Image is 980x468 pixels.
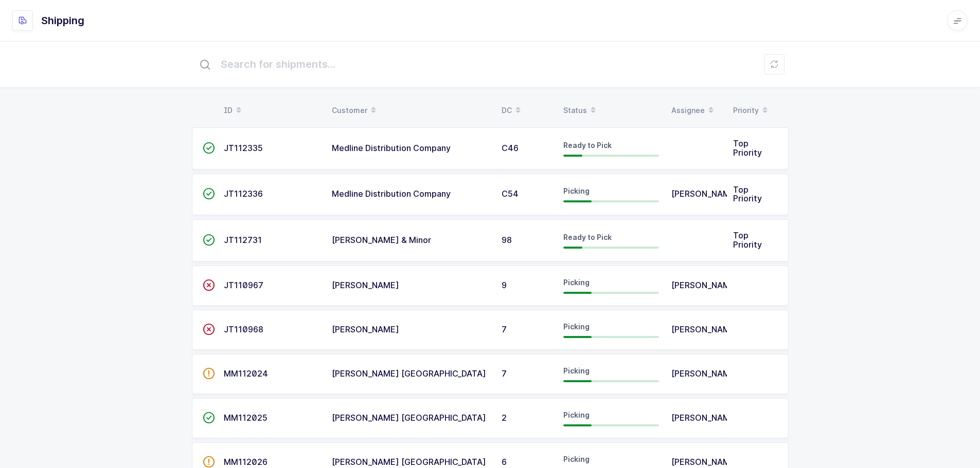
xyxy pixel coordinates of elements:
span: 6 [502,457,507,467]
div: Priority [733,102,782,119]
span: Top Priority [733,184,762,204]
span: Ready to Pick [563,141,612,149]
span: Top Priority [733,138,762,158]
span: [PERSON_NAME] [671,368,739,379]
span: Picking [563,410,590,419]
span: Ready to Pick [563,233,612,241]
span: MM112024 [224,368,268,379]
span: 7 [502,368,507,379]
span: [PERSON_NAME] [671,189,739,199]
div: ID [224,102,319,119]
div: Assignee [671,102,721,119]
span: MM112025 [224,413,268,423]
span: JT110968 [224,324,263,334]
span: Picking [563,322,590,331]
span: [PERSON_NAME] [332,280,399,290]
div: Customer [332,102,489,119]
span: [PERSON_NAME] [671,457,739,467]
span: Medline Distribution Company [332,143,451,153]
span: [PERSON_NAME] [GEOGRAPHIC_DATA] [332,457,486,467]
span:  [203,189,215,199]
span: Picking [563,366,590,375]
span: [PERSON_NAME] [671,280,739,290]
h1: Shipping [41,12,84,29]
span: MM112026 [224,457,268,467]
span: [PERSON_NAME] [332,324,399,334]
span: 7 [502,324,507,334]
span: C46 [502,143,519,153]
span:  [203,235,215,245]
span:  [203,324,215,334]
span:  [203,143,215,153]
span:  [203,457,215,467]
span: 2 [502,413,507,423]
span: [PERSON_NAME] [671,413,739,423]
span: 98 [502,235,512,245]
span: Medline Distribution Company [332,189,451,199]
span: C54 [502,189,519,199]
span:  [203,368,215,379]
span: [PERSON_NAME] [671,324,739,334]
div: Status [563,102,659,119]
span:  [203,413,215,423]
span: [PERSON_NAME] & Minor [332,235,431,245]
span: 9 [502,280,507,290]
span: [PERSON_NAME] [GEOGRAPHIC_DATA] [332,413,486,423]
input: Search for shipments... [192,48,789,81]
span: JT112335 [224,143,263,153]
span: JT112731 [224,235,262,245]
span: Picking [563,455,590,463]
span: Picking [563,278,590,287]
span:  [203,280,215,290]
div: DC [502,102,551,119]
span: Picking [563,186,590,195]
span: JT110967 [224,280,263,290]
span: [PERSON_NAME] [GEOGRAPHIC_DATA] [332,368,486,379]
span: Top Priority [733,230,762,250]
span: JT112336 [224,189,263,199]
